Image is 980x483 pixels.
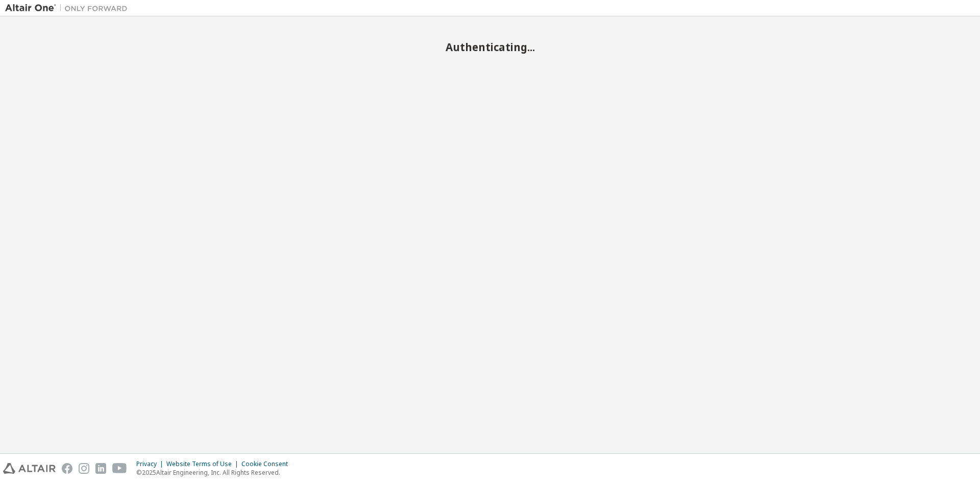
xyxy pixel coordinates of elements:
[3,463,56,474] img: altair_logo.svg
[112,463,127,474] img: youtube.svg
[95,463,106,474] img: linkedin.svg
[136,460,166,468] div: Privacy
[136,468,294,477] p: © 2025 Altair Engineering, Inc. All Rights Reserved.
[166,460,241,468] div: Website Terms of Use
[79,463,89,474] img: instagram.svg
[5,40,975,54] h2: Authenticating...
[241,460,294,468] div: Cookie Consent
[62,463,72,474] img: facebook.svg
[5,3,133,13] img: Altair One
